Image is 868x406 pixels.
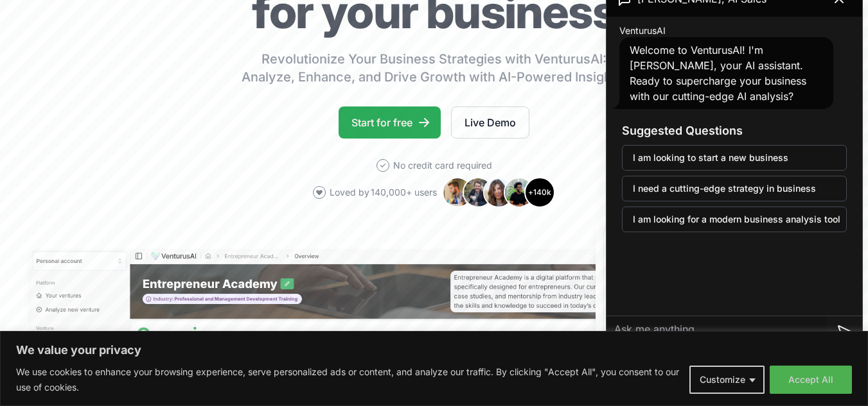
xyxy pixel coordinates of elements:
p: We use cookies to enhance your browsing experience, serve personalized ads or content, and analyz... [16,364,680,395]
button: Accept All [770,366,852,394]
button: Customize [689,366,765,394]
img: Avatar 2 [463,177,493,208]
button: I am looking for a modern business analysis tool [622,207,847,232]
img: Avatar 4 [504,177,535,208]
p: We value your privacy [16,343,852,358]
span: Welcome to VenturusAI! I'm [PERSON_NAME], your AI assistant. Ready to supercharge your business w... [630,44,806,103]
a: Live Demo [451,106,529,139]
a: Start for free [339,106,441,139]
img: Avatar 1 [442,177,473,208]
img: Avatar 3 [483,177,514,208]
button: I need a cutting-edge strategy in business [622,176,847,201]
h3: Suggested Questions [622,122,847,140]
span: VenturusAI [619,24,666,37]
button: I am looking to start a new business [622,145,847,171]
